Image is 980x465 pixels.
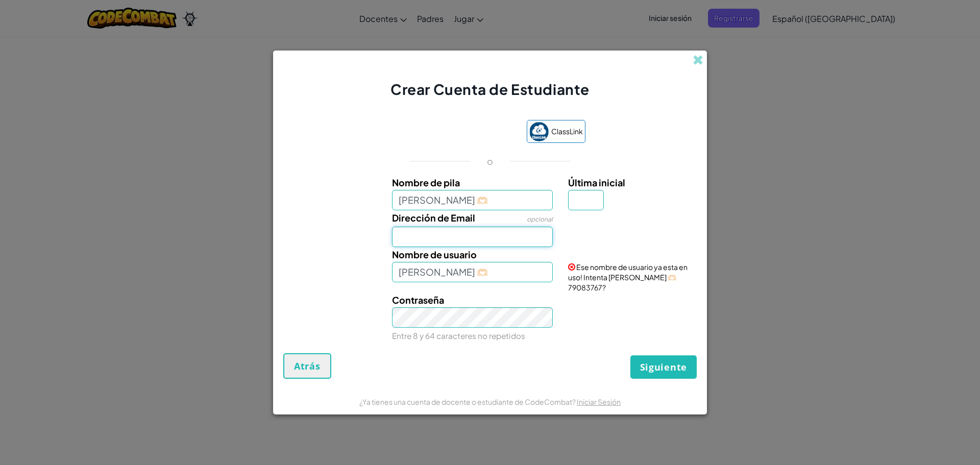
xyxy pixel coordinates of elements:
[568,262,688,292] span: Ese nombre de usuario ya esta en uso! Intenta [PERSON_NAME] 🫶🏻79083767?
[577,397,621,406] a: Iniciar Sesión
[392,177,460,188] span: Nombre de pila
[392,212,475,224] span: Dirección de Email
[551,124,583,139] span: ClassLink
[487,155,493,167] p: o
[389,121,522,143] iframe: Botón Iniciar sesión con Google
[630,355,697,379] button: Siguiente
[392,249,477,260] span: Nombre de usuario
[392,331,525,340] small: Entre 8 y 64 caracteres no repetidos
[529,122,549,141] img: classlink-logo-small.png
[359,397,577,406] span: ¿Ya tienes una cuenta de docente o estudiante de CodeCombat?
[390,80,590,98] span: Crear Cuenta de Estudiante
[392,294,444,306] span: Contraseña
[640,361,687,373] span: Siguiente
[294,360,321,372] span: Atrás
[568,177,625,188] span: Última inicial
[283,353,331,379] button: Atrás
[527,215,553,223] span: opcional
